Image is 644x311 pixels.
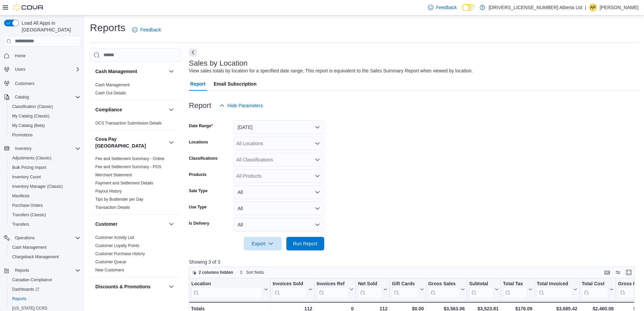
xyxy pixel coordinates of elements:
button: 2 columns hidden [189,268,236,276]
button: Gross Sales [428,281,465,298]
span: Run Report [293,240,317,247]
span: Inventory Manager (Classic) [12,184,63,189]
a: Tips by Budtender per Day [95,197,143,202]
div: Subtotal [469,281,493,298]
button: Catalog [1,92,83,102]
div: Location [191,281,263,298]
span: Transfers [12,222,29,227]
input: Dark Mode [462,4,476,11]
a: Canadian Compliance [9,276,55,284]
a: Transfers [9,220,32,228]
a: Payment and Settlement Details [95,181,153,185]
span: Fee and Settlement Summary - Online [95,156,165,161]
span: Customers [15,81,34,86]
div: Gross Sales [428,281,459,287]
label: Products [189,172,207,177]
div: Total Tax [503,281,527,287]
button: Operations [1,233,83,243]
div: Invoices Ref [316,281,348,298]
button: Run Report [286,237,324,250]
span: Home [15,53,26,59]
button: Canadian Compliance [7,275,83,285]
button: Inventory [12,145,34,153]
a: OCS Transaction Submission Details [95,121,162,126]
span: Report [190,77,206,91]
button: Customer [95,221,166,227]
a: Reports [9,295,29,303]
a: Feedback [425,1,459,14]
a: Merchant Statement [95,173,132,177]
label: Classifications [189,156,218,161]
span: Purchase Orders [12,203,43,208]
span: Reports [12,296,26,302]
span: Fee and Settlement Summary - POS [95,164,161,170]
a: Home [12,52,28,60]
button: Enter fullscreen [625,268,633,276]
span: Feedback [140,26,161,33]
div: Customer [90,234,181,277]
button: Next [189,48,197,57]
button: Customers [1,78,83,88]
button: Cova Pay [GEOGRAPHIC_DATA] [95,136,166,149]
div: Invoices Sold [272,281,307,287]
span: New Customers [95,267,124,273]
div: Total Invoiced [537,281,572,287]
button: Compliance [95,106,166,113]
span: Payout History [95,188,122,194]
div: Compliance [90,119,181,130]
div: Subtotal [469,281,493,287]
span: Transfers (Classic) [9,211,80,219]
button: Reports [7,294,83,304]
p: [PERSON_NAME] [600,3,639,12]
span: Manifests [9,192,80,200]
label: Locations [189,139,208,145]
button: Inventory Manager (Classic) [7,182,83,191]
span: Purchase Orders [9,201,80,209]
button: Display options [614,268,622,276]
span: Inventory [12,145,80,153]
span: Catalog [12,93,80,101]
button: Purchase Orders [7,201,83,210]
span: Classification (Classic) [12,104,53,109]
button: Total Tax [503,281,532,298]
a: Customer Queue [95,260,126,264]
button: Home [1,51,83,61]
button: Location [191,281,268,298]
a: My Catalog (Classic) [9,112,52,120]
h3: Cash Management [95,68,137,75]
h3: Sales by Location [189,59,248,67]
button: Reports [1,266,83,275]
span: Inventory Count [12,174,41,180]
span: 2 columns hidden [199,270,233,275]
div: View sales totals by location for a specified date range. This report is equivalent to the Sales ... [189,67,473,74]
span: Operations [15,235,35,241]
button: Transfers (Classic) [7,210,83,220]
button: Invoices Ref [316,281,353,298]
button: Subtotal [469,281,499,298]
p: | [585,3,586,12]
span: Adjustments (Classic) [12,155,51,161]
h3: Compliance [95,106,122,113]
label: Is Delivery [189,221,209,226]
button: Sort fields [237,268,267,276]
a: Customer Purchase History [95,251,145,256]
button: Users [12,65,28,73]
span: Bulk Pricing Import [9,163,80,172]
a: Transfers (Classic) [9,211,49,219]
a: Promotions [9,131,35,139]
a: Adjustments (Classic) [9,154,54,162]
span: Inventory [15,146,31,151]
div: Total Cost [582,281,608,287]
button: Keyboard shortcuts [603,268,611,276]
button: Hide Parameters [217,99,266,112]
button: Net Sold [358,281,387,298]
a: Customers [12,80,37,88]
a: Fee and Settlement Summary - POS [95,164,161,169]
a: Classification (Classic) [9,103,56,111]
a: Feedback [129,23,164,37]
label: Date Range [189,123,213,129]
span: Reports [12,266,80,274]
